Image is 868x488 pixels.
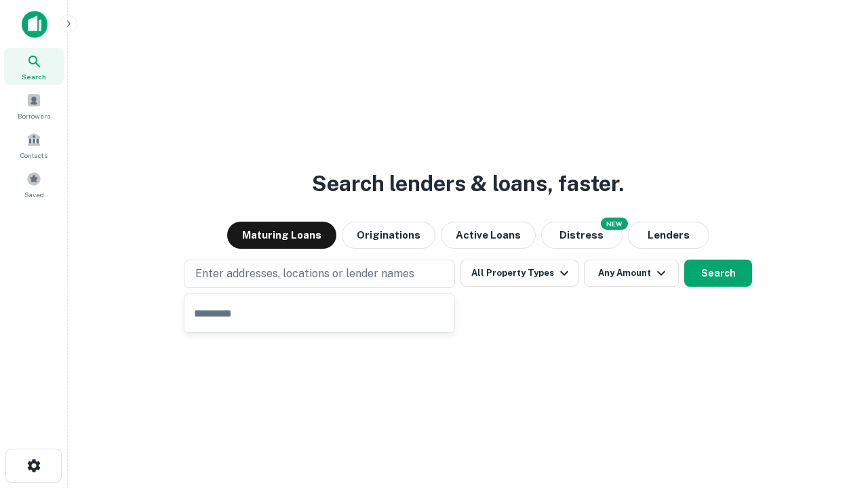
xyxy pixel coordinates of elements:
span: Search [22,71,46,82]
a: Contacts [4,127,64,163]
iframe: Chat Widget [800,380,868,445]
button: Enter addresses, locations or lender names [184,260,455,288]
a: Borrowers [4,87,64,124]
a: Search [4,48,64,85]
span: Contacts [20,150,47,161]
div: NEW [601,218,628,230]
button: Active Loans [441,222,536,249]
a: Saved [4,166,64,203]
button: Any Amount [584,260,679,287]
button: All Property Types [460,260,578,287]
span: Saved [24,189,44,200]
button: Originations [342,222,435,249]
button: Search [684,260,752,287]
h3: Search lenders & loans, faster. [312,167,624,200]
button: Maturing Loans [227,222,336,249]
button: Search distressed loans with lien and other non-mortgage details. [541,222,623,249]
button: Lenders [628,222,709,249]
span: Borrowers [18,110,50,121]
p: Enter addresses, locations or lender names [195,266,414,282]
img: capitalize-icon.png [22,11,47,38]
